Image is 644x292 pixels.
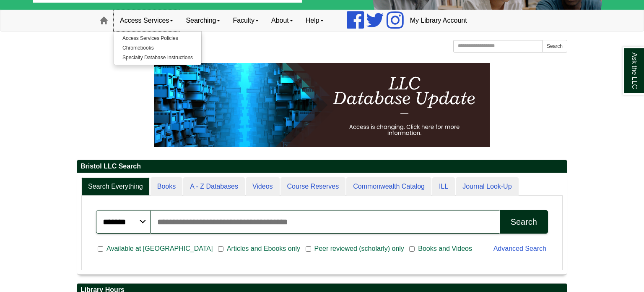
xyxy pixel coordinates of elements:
a: Search Everything [81,177,150,196]
a: Access Services Policies [114,34,201,43]
a: Books [151,177,182,196]
button: Search [500,210,548,234]
span: Peer reviewed (scholarly) only [311,244,408,254]
img: HTML tutorial [154,63,490,147]
a: About [265,10,299,31]
a: ILL [432,177,455,196]
a: Chromebooks [114,43,201,53]
a: Course Reserves [280,177,346,196]
h2: Bristol LLC Search [77,160,567,173]
div: Search [511,217,537,227]
span: Available at [GEOGRAPHIC_DATA] [103,244,216,254]
a: Help [299,10,330,31]
a: Faculty [226,10,265,31]
a: A - Z Databases [183,177,245,196]
a: Access Services [114,10,179,31]
button: Search [542,40,567,53]
input: Articles and Ebooks only [218,245,223,253]
input: Peer reviewed (scholarly) only [306,245,311,253]
a: Commonwealth Catalog [346,177,431,196]
input: Available at [GEOGRAPHIC_DATA] [98,245,103,253]
a: Specialty Database Instructions [114,53,201,63]
span: Books and Videos [415,244,475,254]
span: Articles and Ebooks only [223,244,304,254]
a: My Library Account [404,10,473,31]
a: Advanced Search [493,245,546,252]
a: Videos [246,177,280,196]
a: Searching [179,10,226,31]
input: Books and Videos [409,245,415,253]
a: Journal Look-Up [456,177,518,196]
